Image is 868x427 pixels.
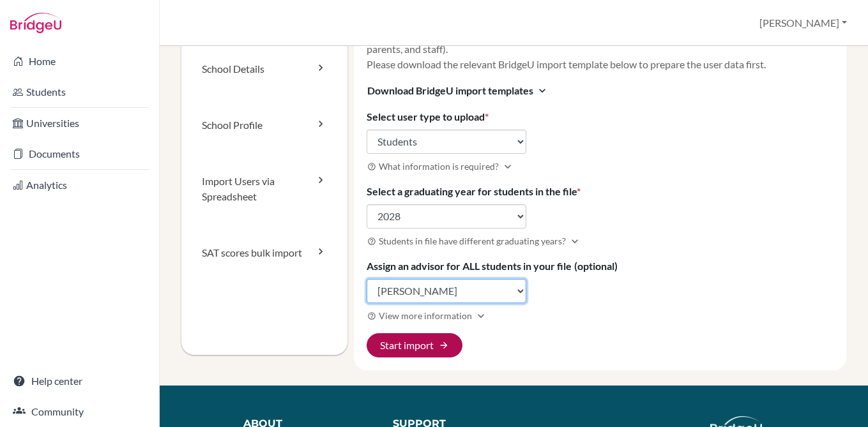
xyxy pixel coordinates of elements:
[367,82,549,99] button: Download BridgeU import templatesexpand_more
[367,83,533,98] span: Download BridgeU import templates
[3,399,156,424] a: Community
[181,225,347,281] a: SAT scores bulk import
[379,234,566,248] span: Students in file have different graduating years?
[568,235,581,248] i: Expand more
[181,97,347,153] a: School Profile
[181,153,347,225] a: Import Users via Spreadsheet
[367,162,376,171] i: help_outline
[536,84,549,97] i: expand_more
[379,160,499,173] span: What information is required?
[3,141,156,167] a: Documents
[754,11,853,35] button: [PERSON_NAME]
[3,49,156,74] a: Home
[3,110,156,136] a: Universities
[367,26,834,72] p: You can use the BridgeU import template in either XLSX or CSV format to bulk create users (studen...
[3,368,156,394] a: Help center
[3,79,156,105] a: Students
[181,41,347,97] a: School Details
[501,160,514,173] i: Expand more
[367,333,462,357] button: Start import
[367,258,618,274] label: Assign an advisor for ALL students in your file
[3,172,156,198] a: Analytics
[379,309,472,322] span: View more information
[367,109,489,124] label: Select user type to upload
[439,340,449,350] span: arrow_forward
[367,237,376,246] i: help_outline
[367,308,488,323] button: View more informationExpand more
[475,310,487,322] i: Expand more
[367,311,376,320] i: help_outline
[367,159,515,174] button: What information is required?Expand more
[10,13,61,33] img: Bridge-U
[367,184,581,199] label: Select a graduating year for students in the file
[367,234,582,248] button: Students in file have different graduating years?Expand more
[574,260,618,272] span: (optional)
